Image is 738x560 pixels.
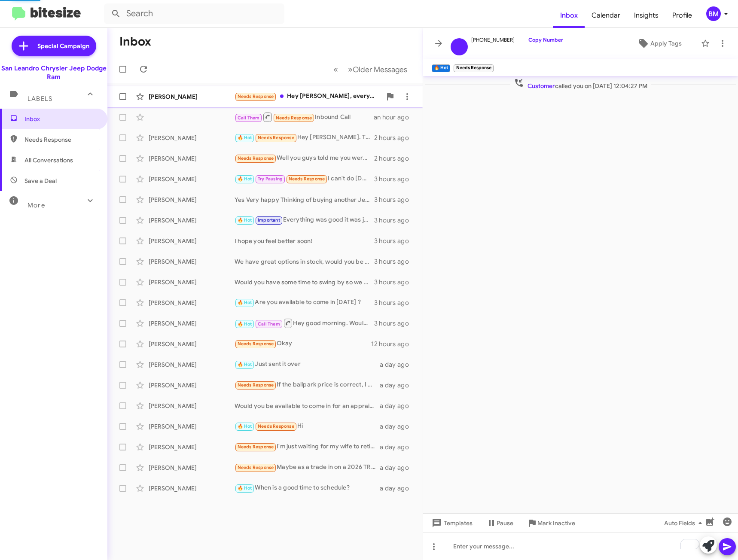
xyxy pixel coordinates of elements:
[553,3,585,28] a: Inbox
[149,216,235,225] div: [PERSON_NAME]
[235,112,374,122] div: Inbound Call
[238,135,252,140] span: 🔥 Hot
[235,278,374,286] div: Would you have some time to swing by so we could appraisal your vehicle in person?
[374,113,416,122] div: an hour ago
[149,422,235,431] div: [PERSON_NAME]
[235,133,374,143] div: Hey [PERSON_NAME]. To be honest the price was disappointing considering I had texted with one of ...
[374,134,416,142] div: 2 hours ago
[27,95,52,103] span: Labels
[328,61,343,78] button: Previous
[235,402,380,410] div: Would you be available to come in for an appraisal this week?
[374,257,416,266] div: 3 hours ago
[149,278,235,286] div: [PERSON_NAME]
[258,176,283,182] span: Try Pausing
[235,298,374,307] div: Are you available to come in [DATE] ?
[622,36,697,51] button: Apply Tags
[471,31,563,44] span: [PHONE_NUMBER]
[238,382,274,388] span: Needs Response
[235,91,381,101] div: Hey [PERSON_NAME], everything was great!
[258,135,294,140] span: Needs Response
[657,515,712,531] button: Auto Fields
[235,215,374,225] div: Everything was good it was just the vehicle and monthly and down number was too high for vehicle ...
[235,483,380,493] div: When is a good time to schedule?
[520,515,582,531] button: Mark Inactive
[235,339,371,349] div: Okay
[149,463,235,472] div: [PERSON_NAME]
[374,216,416,225] div: 3 hours ago
[149,484,235,493] div: [PERSON_NAME]
[537,515,575,531] span: Mark Inactive
[235,174,374,184] div: I can't do [DATE] I just stated a new job ai my days are a bit rushed will have to circle back to u
[235,463,380,472] div: Maybe as a trade in on a 2026 TRX if they get it right
[149,134,235,142] div: [PERSON_NAME]
[380,484,416,493] div: a day ago
[37,42,89,50] span: Special Campaign
[454,64,493,72] small: Needs Response
[348,64,353,75] span: »
[149,175,235,183] div: [PERSON_NAME]
[374,319,416,328] div: 3 hours ago
[235,153,374,163] div: Well you guys told me you werent able to meet at terms that would work for me
[585,3,627,28] a: Calendar
[149,237,235,245] div: [PERSON_NAME]
[235,257,374,266] div: We have great options in stock, would you be available some time this week to swing by?
[119,35,151,49] h1: Inbox
[238,485,252,491] span: 🔥 Hot
[430,515,473,531] span: Templates
[149,381,235,390] div: [PERSON_NAME]
[235,380,380,390] div: If the ballpark price is correct, I can make a trip yes.
[12,36,96,56] a: Special Campaign
[149,257,235,266] div: [PERSON_NAME]
[380,422,416,431] div: a day ago
[374,154,416,163] div: 2 hours ago
[24,115,98,123] span: Inbox
[235,195,374,204] div: Yes Very happy Thinking of buying another Jeep in few months [PERSON_NAME] is best Thanks a lot
[258,217,280,223] span: Important
[238,321,252,327] span: 🔥 Hot
[479,515,520,531] button: Pause
[510,78,651,90] span: called you on [DATE] 12:04:27 PM
[706,6,721,21] div: BM
[374,278,416,286] div: 3 hours ago
[238,362,252,367] span: 🔥 Hot
[149,154,235,163] div: [PERSON_NAME]
[24,177,57,185] span: Save a Deal
[333,64,338,75] span: «
[238,423,252,429] span: 🔥 Hot
[238,176,252,182] span: 🔥 Hot
[289,176,325,182] span: Needs Response
[627,3,665,28] a: Insights
[27,201,45,209] span: More
[380,443,416,451] div: a day ago
[238,155,274,161] span: Needs Response
[665,3,699,28] a: Profile
[518,37,563,43] a: Copy Number
[374,195,416,204] div: 3 hours ago
[149,340,235,348] div: [PERSON_NAME]
[353,65,407,74] span: Older Messages
[149,443,235,451] div: [PERSON_NAME]
[371,340,416,348] div: 12 hours ago
[149,92,235,101] div: [PERSON_NAME]
[664,515,705,531] span: Auto Fields
[528,82,555,90] span: Customer
[343,61,412,78] button: Next
[149,195,235,204] div: [PERSON_NAME]
[238,217,252,223] span: 🔥 Hot
[258,423,294,429] span: Needs Response
[238,94,274,99] span: Needs Response
[238,300,252,305] span: 🔥 Hot
[423,515,479,531] button: Templates
[104,3,284,24] input: Search
[238,341,274,347] span: Needs Response
[149,360,235,369] div: [PERSON_NAME]
[650,36,682,51] span: Apply Tags
[24,135,98,144] span: Needs Response
[235,318,374,329] div: Hey good morning. Would you be available [DATE]?
[374,175,416,183] div: 3 hours ago
[238,444,274,450] span: Needs Response
[24,156,73,164] span: All Conversations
